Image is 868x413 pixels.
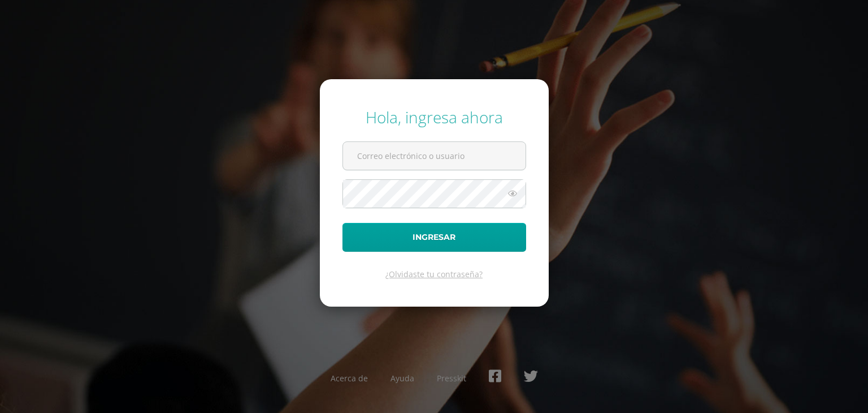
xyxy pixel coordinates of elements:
a: Acerca de [331,373,368,384]
a: ¿Olvidaste tu contraseña? [385,269,483,279]
div: Hola, ingresa ahora [342,106,526,128]
button: Ingresar [342,223,526,252]
a: Presskit [437,373,466,384]
a: Ayuda [390,373,414,384]
input: Correo electrónico o usuario [343,142,526,170]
